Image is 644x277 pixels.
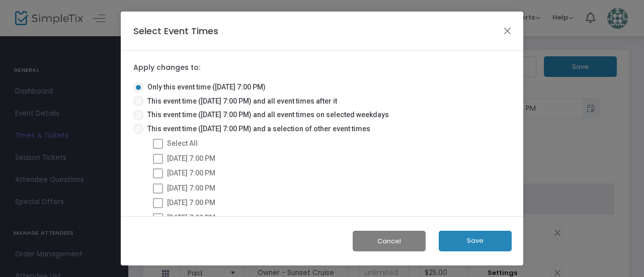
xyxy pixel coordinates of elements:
[167,139,198,147] span: Select All
[143,96,337,107] span: This event time ([DATE] 7:00 PM) and all event times after it
[133,24,218,38] h4: Select Event Times
[167,154,215,162] span: [DATE] 7:00 PM
[143,82,266,93] span: Only this event time ([DATE] 7:00 PM)
[167,214,215,222] span: [DATE] 7:00 PM
[167,199,215,207] span: [DATE] 7:00 PM
[353,231,426,251] button: Cancel
[143,110,389,120] span: This event time ([DATE] 7:00 PM) and all event times on selected weekdays
[167,169,215,177] span: [DATE] 7:00 PM
[501,24,514,37] button: Close
[143,124,370,134] span: This event time ([DATE] 7:00 PM) and a selection of other event times
[133,63,200,72] label: Apply changes to:
[439,231,512,251] button: Save
[167,184,215,192] span: [DATE] 7:00 PM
